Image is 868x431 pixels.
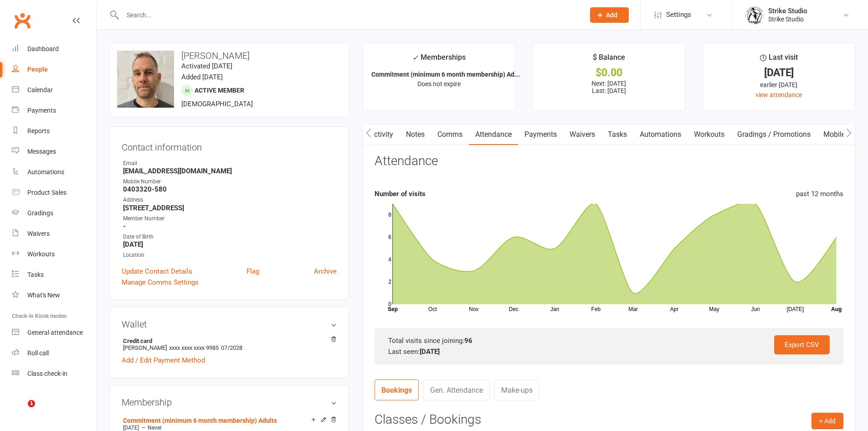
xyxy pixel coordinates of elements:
time: Added [DATE] [181,73,223,81]
span: 07/2028 [221,344,242,351]
div: Total visits since joining: [388,335,830,346]
a: Payments [12,100,96,121]
a: Export CSV [774,335,830,354]
div: Payments [27,107,56,114]
a: Activity [363,124,400,145]
div: Mobile Number [123,177,337,186]
span: xxxx xxxx xxxx 9985 [169,344,219,351]
strong: [EMAIL_ADDRESS][DOMAIN_NAME] [123,167,337,175]
div: [DATE] [711,68,847,78]
a: Bookings [375,379,419,400]
button: + Add [812,413,843,429]
h3: Classes / Bookings [375,413,843,427]
strong: Commitment (minimum 6 month membership) Ad... [371,71,520,78]
a: Make-ups [494,379,539,400]
div: Date of Birth [123,233,337,241]
button: Add [590,7,629,23]
a: Workouts [688,124,731,145]
a: Clubworx [11,9,34,32]
a: Notes [400,124,431,145]
span: Does not expire [417,80,461,88]
span: [DATE] [123,425,139,431]
a: Calendar [12,80,96,100]
div: Class check-in [27,370,67,377]
a: Archive [314,266,337,277]
a: Mobile App [817,124,866,145]
div: earlier [DATE] [711,80,847,90]
input: Search... [120,9,578,21]
div: Reports [27,127,50,135]
a: Reports [12,121,96,141]
strong: Credit card [123,338,332,344]
div: past 12 months [796,188,843,199]
a: Dashboard [12,39,96,59]
a: Gen. Attendance [423,379,490,400]
div: Strike Studio [768,15,807,23]
div: Gradings [27,209,53,217]
h3: [PERSON_NAME] [117,51,341,61]
div: People [27,66,48,73]
div: Workouts [27,250,55,258]
a: Automations [633,124,688,145]
h3: Attendance [375,154,438,168]
h3: Membership [122,397,337,407]
strong: Number of visits [375,190,426,198]
a: Gradings [12,203,96,223]
a: Waivers [12,223,96,244]
li: [PERSON_NAME] [122,336,337,353]
span: Settings [666,5,691,25]
a: view attendance [755,91,802,99]
a: Comms [431,124,469,145]
div: Member Number [123,214,337,223]
strong: - [123,222,337,230]
span: [DEMOGRAPHIC_DATA] [181,100,253,108]
a: Flag [247,266,259,277]
span: 1 [28,400,35,407]
a: Waivers [563,124,601,145]
a: Product Sales [12,182,96,203]
a: Class kiosk mode [12,363,96,384]
a: What's New [12,285,96,306]
a: Roll call [12,343,96,363]
div: Location [123,251,337,260]
div: What's New [27,291,60,299]
a: Manage Comms Settings [122,277,199,288]
div: Automations [27,168,64,176]
h3: Wallet [122,319,337,329]
div: Last seen: [388,346,830,357]
strong: 0403320-580 [123,185,337,193]
span: Add [606,11,617,19]
div: Calendar [27,86,53,93]
a: Payments [518,124,563,145]
time: Activated [DATE] [181,62,232,70]
a: General attendance kiosk mode [12,322,96,343]
a: Tasks [12,265,96,285]
div: $0.00 [541,68,677,78]
div: Tasks [27,271,44,278]
a: Messages [12,141,96,162]
div: Product Sales [27,189,67,196]
a: Attendance [469,124,518,145]
a: Tasks [601,124,633,145]
span: Active member [195,87,244,94]
div: Address [123,196,337,204]
strong: [STREET_ADDRESS] [123,204,337,212]
img: thumb_image1723780799.png [745,6,764,24]
a: Add / Edit Payment Method [122,355,205,366]
a: Update Contact Details [122,266,192,277]
div: Last visit [760,52,798,68]
a: Automations [12,162,96,182]
p: Next: [DATE] Last: [DATE] [541,80,677,94]
div: General attendance [27,329,83,336]
strong: [DATE] [420,348,440,356]
iframe: Intercom live chat [9,400,31,422]
div: Memberships [412,52,466,68]
div: Messages [27,148,56,155]
strong: 96 [464,337,473,345]
h3: Contact information [122,139,337,152]
i: ✓ [412,53,418,62]
a: People [12,59,96,80]
a: Commitment (minimum 6 month membership) Adults [123,417,277,424]
a: Workouts [12,244,96,265]
div: Dashboard [27,45,59,52]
